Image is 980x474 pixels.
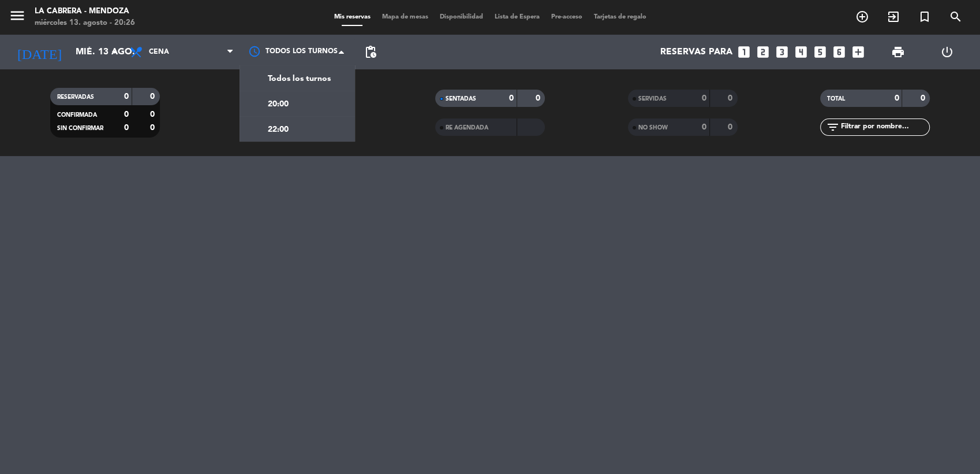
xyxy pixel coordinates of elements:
span: SENTADAS [446,96,476,102]
i: add_box [851,45,866,60]
i: turned_in_not [918,10,932,24]
strong: 0 [124,92,129,101]
strong: 0 [150,124,157,132]
i: menu [9,7,26,24]
i: filter_list [826,120,840,134]
i: looks_3 [775,45,790,60]
span: Mapa de mesas [376,14,434,20]
strong: 0 [150,92,157,101]
i: [DATE] [9,39,70,65]
span: SERVIDAS [638,96,667,102]
span: CONFIRMADA [57,112,97,118]
input: Filtrar por nombre... [840,121,929,134]
span: RE AGENDADA [446,125,488,131]
i: looks_one [736,45,751,60]
strong: 0 [728,123,735,131]
i: power_settings_new [940,45,954,59]
button: menu [9,7,26,28]
span: print [891,45,905,59]
strong: 0 [509,94,514,102]
i: looks_6 [832,45,847,60]
div: LOG OUT [923,35,972,69]
strong: 0 [728,94,735,102]
i: add_circle_outline [855,10,869,24]
span: 20:00 [268,98,289,111]
span: 22:00 [268,123,289,136]
i: looks_5 [813,45,828,60]
span: RESERVADAS [57,94,94,100]
span: TOTAL [827,96,845,102]
i: looks_4 [794,45,809,60]
strong: 0 [921,94,927,102]
span: pending_actions [364,45,377,59]
div: LA CABRERA - MENDOZA [35,6,135,17]
i: exit_to_app [887,10,900,24]
span: Mis reservas [328,14,376,20]
i: search [949,10,963,24]
span: NO SHOW [638,125,668,131]
strong: 0 [894,94,899,102]
span: Cena [149,48,169,56]
strong: 0 [702,123,706,131]
strong: 0 [702,94,706,102]
span: SIN CONFIRMAR [57,125,103,131]
span: Disponibilidad [434,14,489,20]
span: Tarjetas de regalo [588,14,652,20]
strong: 0 [124,124,129,132]
i: arrow_drop_down [107,45,121,59]
strong: 0 [535,94,542,102]
strong: 0 [150,110,157,118]
span: Pre-acceso [545,14,588,20]
span: Reservas para [660,47,732,58]
strong: 0 [124,110,129,118]
span: Todos los turnos [268,72,331,86]
div: miércoles 13. agosto - 20:26 [35,17,135,29]
i: looks_two [755,45,770,60]
span: Lista de Espera [489,14,545,20]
